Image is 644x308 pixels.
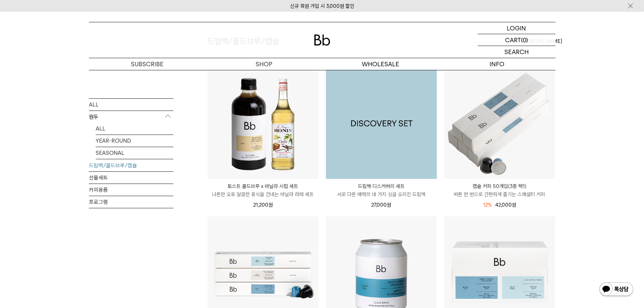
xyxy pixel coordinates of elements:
a: SEASONAL [96,147,173,159]
img: 1000001174_add2_035.jpg [326,68,437,179]
a: 신규 회원 가입 시 3,000원 할인 [290,3,354,9]
a: CART (0) [478,34,555,46]
span: 원 [268,202,273,208]
p: 나른한 오후 달콤한 휴식을 건네는 바닐라 라떼 세트 [208,190,318,198]
a: ALL [96,122,173,134]
a: 드립백 디스커버리 세트 서로 다른 매력의 네 가지 싱글 오리진 드립백 [326,182,437,198]
img: 토스트 콜드브루 x 바닐라 시럽 세트 [208,68,318,179]
p: INFO [439,58,555,70]
div: 12% [483,201,492,209]
a: YEAR-ROUND [96,135,173,146]
p: CART [505,34,521,46]
a: 프로그램 [89,196,173,208]
a: ALL [89,98,173,110]
p: WHOLESALE [322,58,439,70]
a: 커피용품 [89,184,173,195]
a: 드립백/콜드브루/캡슐 [89,159,173,171]
p: 토스트 콜드브루 x 바닐라 시럽 세트 [208,182,318,190]
span: 21,200 [253,202,273,208]
a: SHOP [206,58,322,70]
p: 서로 다른 매력의 네 가지 싱글 오리진 드립백 [326,190,437,198]
a: 선물세트 [89,171,173,183]
a: 캡슐 커피 50개입(3종 택1) 버튼 한 번으로 간편하게 즐기는 스페셜티 커피 [444,182,555,198]
a: 토스트 콜드브루 x 바닐라 시럽 세트 나른한 오후 달콤한 휴식을 건네는 바닐라 라떼 세트 [208,182,318,198]
img: 캡슐 커피 50개입(3종 택1) [444,68,555,179]
span: 원 [512,202,516,208]
a: 드립백 디스커버리 세트 [326,68,437,179]
p: 캡슐 커피 50개입(3종 택1) [444,182,555,190]
span: 27,000 [371,202,391,208]
a: SUBSCRIBE [89,58,206,70]
a: LOGIN [478,22,555,34]
p: 버튼 한 번으로 간편하게 즐기는 스페셜티 커피 [444,190,555,198]
p: SEARCH [504,46,529,58]
img: 로고 [314,34,330,46]
img: 카카오톡 채널 1:1 채팅 버튼 [599,282,634,298]
p: LOGIN [507,22,526,34]
p: (0) [521,34,528,46]
span: 원 [387,202,391,208]
p: 드립백 디스커버리 세트 [326,182,437,190]
p: 원두 [89,111,173,123]
span: 42,000 [495,202,516,208]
